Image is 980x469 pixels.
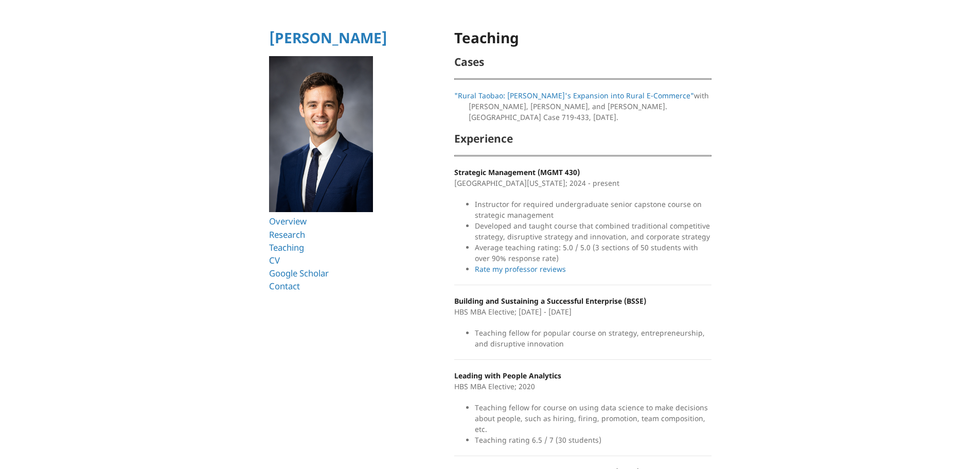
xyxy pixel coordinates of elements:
[454,91,694,100] a: "Rural Taobao: [PERSON_NAME]'s Expansion into Rural E-Commerce"
[475,402,711,435] li: Teaching fellow for course on using data science to make decisions about people, such as hiring, ...
[475,220,711,242] li: Developed and taught course that combined traditional competitive strategy, disruptive strategy a...
[454,90,711,123] p: with [PERSON_NAME], [PERSON_NAME], and [PERSON_NAME]. [GEOGRAPHIC_DATA] Case 719-433, [DATE].
[269,56,373,213] img: Ryan T Allen HBS
[454,370,711,392] p: HBS MBA Elective; 2020
[454,371,561,380] strong: Leading with People Analytics
[454,296,711,317] p: HBS MBA Elective; [DATE] - [DATE]
[475,264,566,274] a: Rate my professor reviews
[269,267,329,279] a: Google Scholar
[269,28,387,47] a: [PERSON_NAME]
[454,167,580,177] strong: Strategic Management (MGMT 430)
[475,199,711,220] li: Instructor for required undergraduate senior capstone course on strategic management
[269,241,304,253] a: Teaching
[269,229,305,240] a: Research
[454,167,711,188] p: [GEOGRAPHIC_DATA][US_STATE]; 2024 - present
[454,296,646,306] strong: Building and Sustaining a Successful Enterprise (BSSE)
[475,327,711,349] li: Teaching fellow for popular course on strategy, entrepreneurship, and disruptive innovation
[475,435,711,445] li: Teaching rating 6.5 / 7 (30 students)
[269,215,307,227] a: Overview
[475,242,711,264] li: Average teaching rating: 5.0 / 5.0 (3 sections of 50 students with over 90% response rate)
[269,280,300,292] a: Contact
[269,254,280,266] a: CV
[454,56,711,68] h2: Cases
[454,30,711,46] h1: Teaching
[454,133,711,145] h2: Experience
